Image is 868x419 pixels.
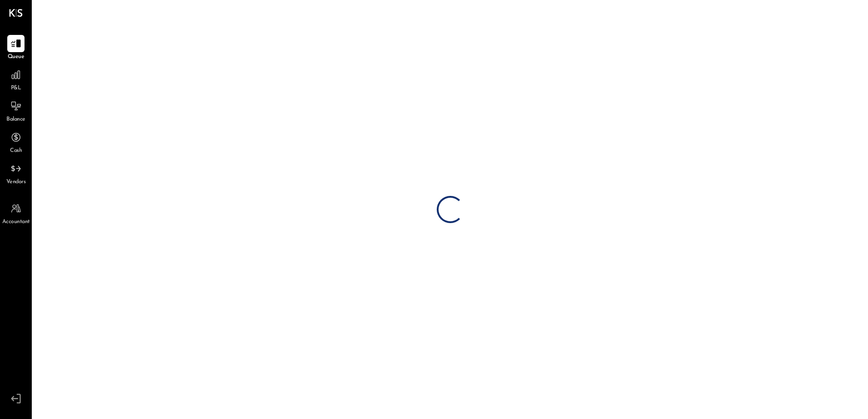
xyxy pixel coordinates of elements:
span: Vendors [6,178,26,186]
span: Accountant [2,218,30,226]
a: Balance [0,97,31,124]
span: Queue [8,53,25,61]
a: Accountant [0,200,31,226]
a: Cash [0,129,31,155]
a: Queue [0,35,31,61]
span: Balance [6,116,25,124]
span: Cash [10,147,22,155]
span: P&L [11,84,21,93]
a: P&L [0,66,31,93]
a: Vendors [0,160,31,186]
